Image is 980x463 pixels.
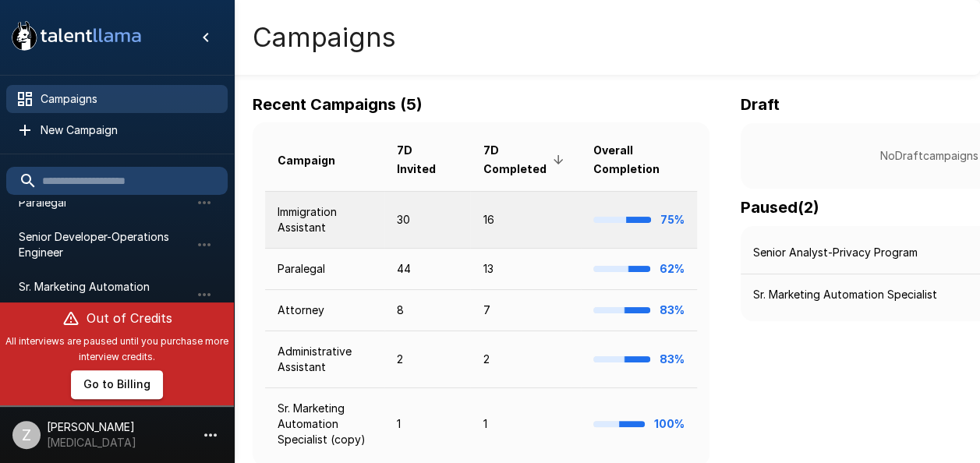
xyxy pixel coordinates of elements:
[265,388,384,461] td: Sr. Marketing Automation Specialist (copy)
[593,141,685,178] span: Overall Completion
[660,213,685,226] b: 75%
[741,95,780,114] b: Draft
[384,388,471,461] td: 1
[470,249,581,290] td: 13
[384,331,471,388] td: 2
[397,141,458,178] span: 7D Invited
[384,290,471,331] td: 8
[265,290,384,331] td: Attorney
[384,249,471,290] td: 44
[660,262,685,275] b: 62%
[741,198,819,217] b: Paused ( 2 )
[384,191,471,248] td: 30
[470,191,581,248] td: 16
[265,249,384,290] td: Paralegal
[253,21,396,54] h4: Campaigns
[660,352,685,366] b: 83%
[265,191,384,248] td: Immigration Assistant
[660,303,685,316] b: 83%
[753,287,937,302] p: Sr. Marketing Automation Specialist
[654,417,685,430] b: 100%
[470,331,581,388] td: 2
[253,95,423,114] b: Recent Campaigns (5)
[278,151,356,170] span: Campaign
[265,331,384,388] td: Administrative Assistant
[470,388,581,461] td: 1
[483,141,568,178] span: 7D Completed
[470,290,581,331] td: 7
[753,245,918,260] p: Senior Analyst-Privacy Program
